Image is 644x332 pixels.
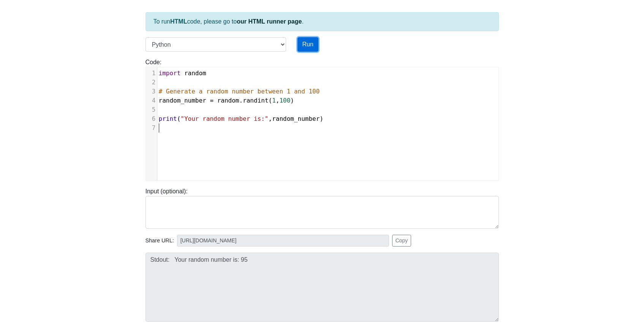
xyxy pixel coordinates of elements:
span: "Your random number is:" [180,115,268,122]
div: Input (optional): [140,187,505,229]
div: To run code, please go to . [146,12,499,31]
div: 7 [146,123,157,133]
div: 6 [146,114,157,123]
div: 4 [146,96,157,105]
button: Run [297,37,318,52]
span: # Generate a random number between 1 and 100 [159,88,320,95]
div: 5 [146,105,157,114]
span: print [159,115,177,122]
div: 1 [146,69,157,78]
strong: HTML [170,18,187,25]
span: = [210,97,214,104]
span: ( , ) [159,115,324,122]
span: . ( , ) [159,97,294,104]
span: random_number [159,97,206,104]
div: 2 [146,78,157,87]
div: Code: [140,58,505,181]
span: random [217,97,239,104]
span: 1 [272,97,276,104]
a: our HTML runner page [237,18,302,25]
span: 100 [279,97,290,104]
button: Copy [392,235,411,247]
span: randint [243,97,268,104]
span: Share URL: [146,237,174,245]
span: import [159,70,181,77]
span: random [184,70,206,77]
div: 3 [146,87,157,96]
span: random_number [272,115,320,122]
input: No share available yet [177,235,389,247]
